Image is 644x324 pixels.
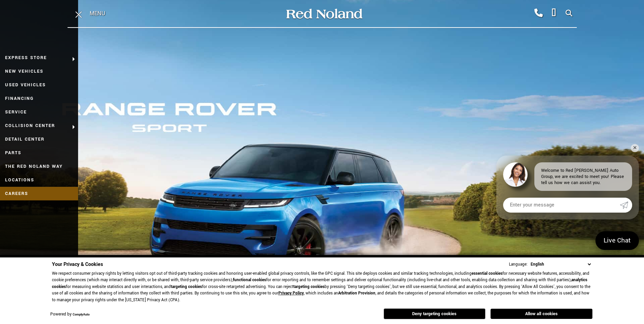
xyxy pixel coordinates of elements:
a: Privacy Policy [278,290,304,296]
a: ComplyAuto [73,312,90,317]
p: We respect consumer privacy rights by letting visitors opt out of third-party tracking cookies an... [52,270,592,304]
div: Welcome to Red [PERSON_NAME] Auto Group, we are excited to meet you! Please tell us how we can as... [534,162,632,191]
span: Live Chat [600,236,634,245]
strong: analytics cookies [52,277,587,290]
strong: targeting cookies [171,284,202,290]
input: Enter your message [503,198,620,213]
select: Language Select [529,261,592,268]
img: Red Noland Auto Group [285,8,363,20]
div: Powered by [50,312,90,317]
strong: functional cookies [233,277,266,283]
button: Allow all cookies [491,309,592,319]
button: Deny targeting cookies [384,308,485,319]
strong: Arbitration Provision [338,290,375,296]
img: Agent profile photo [503,162,528,187]
a: Submit [620,198,632,213]
span: Your Privacy & Cookies [52,261,103,268]
a: Live Chat [595,231,639,250]
div: Language: [509,262,528,267]
strong: essential cookies [472,271,502,276]
strong: targeting cookies [293,284,325,290]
